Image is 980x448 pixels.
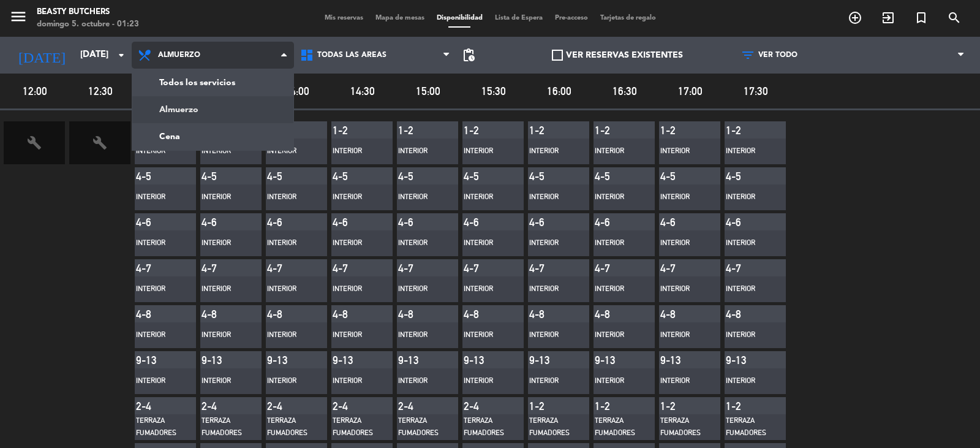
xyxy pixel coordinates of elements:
div: 1-2 [726,124,756,137]
div: Interior [595,329,638,341]
div: 4-8 [333,308,363,321]
div: 4-6 [398,216,429,229]
div: 4-8 [398,308,429,321]
div: Terraza Fumadores [398,415,441,439]
div: 9-13 [529,354,560,366]
div: Interior [529,329,572,341]
div: 4-8 [202,308,232,321]
div: 4-5 [660,170,691,183]
div: Terraza Fumadores [464,415,507,439]
div: Interior [529,375,572,387]
div: 4-5 [464,170,494,183]
i: build [27,135,42,150]
div: 4-5 [136,170,167,183]
a: Almuerzo [132,96,293,123]
div: 1-2 [595,400,625,412]
div: Interior [333,191,375,203]
div: 1-2 [595,124,625,137]
div: Interior [398,329,441,341]
div: Terraza Fumadores [333,415,375,439]
div: 1-2 [529,124,560,137]
span: 14:00 [266,82,328,100]
i: [DATE] [9,42,74,69]
button: menu [9,7,28,30]
div: Interior [398,145,441,158]
i: exit_to_app [881,10,895,25]
div: 2-4 [398,400,429,412]
div: 1-2 [398,124,429,137]
div: 4-7 [595,262,625,275]
div: Interior [267,329,310,341]
div: Interior [136,283,179,295]
div: Interior [333,283,375,295]
div: Interior [202,375,244,387]
div: 4-8 [136,308,167,321]
div: Interior [660,375,703,387]
div: 9-13 [333,354,363,366]
a: Cena [132,123,293,150]
div: 9-13 [136,354,167,366]
div: 4-8 [660,308,691,321]
div: Interior [398,375,441,387]
div: 4-7 [660,262,691,275]
div: Interior [726,191,769,203]
span: Lista de Espera [489,15,549,21]
div: Interior [267,145,310,158]
i: add_circle_outline [848,10,862,25]
div: Terraza Fumadores [660,415,703,439]
div: 9-13 [398,354,429,366]
div: 9-13 [726,354,756,366]
div: 1-2 [529,400,560,412]
div: Interior [267,375,310,387]
div: Interior [333,329,375,341]
div: 2-4 [333,400,363,412]
a: Todos los servicios [132,69,293,96]
div: Interior [333,237,375,249]
div: 4-8 [529,308,560,321]
div: 1-2 [464,124,494,137]
div: Terraza Fumadores [267,415,310,439]
div: 1-2 [726,400,756,412]
span: Tarjetas de regalo [594,15,662,21]
div: Interior [595,375,638,387]
span: 14:30 [331,82,393,100]
div: Interior [529,191,572,203]
div: 4-7 [726,262,756,275]
span: 12:30 [69,82,131,100]
span: Disponibilidad [431,15,489,21]
div: 4-5 [333,170,363,183]
div: Beasty Butchers [37,6,139,18]
span: 16:30 [594,82,655,100]
span: 17:30 [725,82,786,100]
div: 4-7 [398,262,429,275]
div: 4-5 [267,170,298,183]
div: Interior [660,237,703,249]
div: Terraza Fumadores [595,415,638,439]
span: VER TODO [758,51,797,59]
div: 4-6 [202,216,232,229]
div: 4-5 [529,170,560,183]
div: 4-6 [660,216,691,229]
div: Interior [202,145,244,158]
span: 17:00 [659,82,721,100]
div: Interior [726,375,769,387]
div: 4-6 [464,216,494,229]
i: menu [9,7,28,26]
div: Interior [333,375,375,387]
div: Interior [660,329,703,341]
div: Interior [660,145,703,158]
div: 1-2 [660,400,691,412]
div: Interior [726,237,769,249]
div: 4-7 [202,262,232,275]
div: Interior [595,283,638,295]
span: Mapa de mesas [369,15,431,21]
div: Interior [398,191,441,203]
div: Interior [333,145,375,158]
div: 9-13 [595,354,625,366]
span: pending_actions [461,48,476,63]
span: Pre-acceso [549,15,594,21]
div: 2-4 [202,400,232,412]
div: Interior [726,283,769,295]
div: domingo 5. octubre - 01:23 [37,18,139,31]
span: 15:00 [397,82,459,100]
